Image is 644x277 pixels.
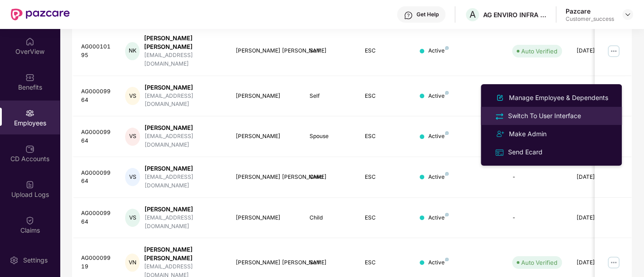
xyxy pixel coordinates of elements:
div: AG00009964 [81,128,111,145]
div: Auto Verified [521,258,557,267]
div: [PERSON_NAME] [145,164,221,173]
div: Auto Verified [521,47,557,56]
div: ESC [365,173,406,181]
img: manageButton [606,44,621,58]
div: [PERSON_NAME] [145,205,221,214]
img: svg+xml;base64,PHN2ZyBpZD0iQ2xhaW0iIHhtbG5zPSJodHRwOi8vd3d3LnczLm9yZy8yMDAwL3N2ZyIgd2lkdGg9IjIwIi... [25,216,34,225]
div: [PERSON_NAME] [145,124,221,132]
div: AG00009964 [81,169,111,186]
div: VN [125,253,139,272]
div: Self [310,92,350,100]
div: Active [428,92,449,100]
div: Switch To User Interface [506,111,583,121]
div: Active [428,173,449,181]
img: svg+xml;base64,PHN2ZyB4bWxucz0iaHR0cDovL3d3dy53My5vcmcvMjAwMC9zdmciIHdpZHRoPSI4IiBoZWlnaHQ9IjgiIH... [445,46,449,50]
div: VS [125,168,140,186]
td: - [505,157,569,198]
img: svg+xml;base64,PHN2ZyB4bWxucz0iaHR0cDovL3d3dy53My5vcmcvMjAwMC9zdmciIHdpZHRoPSI4IiBoZWlnaHQ9IjgiIH... [445,213,449,216]
div: Get Help [416,11,439,18]
div: Active [428,132,449,141]
div: [DATE] [576,47,617,55]
img: svg+xml;base64,PHN2ZyB4bWxucz0iaHR0cDovL3d3dy53My5vcmcvMjAwMC9zdmciIHdpZHRoPSIxNiIgaGVpZ2h0PSIxNi... [494,148,504,158]
div: [PERSON_NAME] [PERSON_NAME] [236,173,295,181]
div: [DATE] [576,214,617,222]
div: AG ENVIRO INFRA PROJECTS PVT LTD [483,10,547,19]
div: ESC [365,92,406,100]
img: svg+xml;base64,PHN2ZyBpZD0iVXBsb2FkX0xvZ3MiIGRhdGEtbmFtZT0iVXBsb2FkIExvZ3MiIHhtbG5zPSJodHRwOi8vd3... [25,180,34,189]
div: VS [125,87,140,105]
span: A [470,9,476,20]
img: svg+xml;base64,PHN2ZyB4bWxucz0iaHR0cDovL3d3dy53My5vcmcvMjAwMC9zdmciIHdpZHRoPSI4IiBoZWlnaHQ9IjgiIH... [445,258,449,261]
div: Self [310,47,350,55]
img: svg+xml;base64,PHN2ZyB4bWxucz0iaHR0cDovL3d3dy53My5vcmcvMjAwMC9zdmciIHdpZHRoPSIyNCIgaGVpZ2h0PSIyNC... [494,129,505,139]
div: AG00009964 [81,87,111,105]
div: VS [125,209,140,227]
div: [EMAIL_ADDRESS][DOMAIN_NAME] [145,173,221,190]
img: svg+xml;base64,PHN2ZyBpZD0iQ0RfQWNjb3VudHMiIGRhdGEtbmFtZT0iQ0QgQWNjb3VudHMiIHhtbG5zPSJodHRwOi8vd3... [25,144,34,153]
div: Manage Employee & Dependents [507,93,610,103]
div: [PERSON_NAME] [236,92,295,100]
div: Spouse [310,132,350,141]
div: ESC [365,214,406,222]
div: Pazcare [566,7,614,15]
div: ESC [365,132,406,141]
img: New Pazcare Logo [11,9,70,20]
div: [PERSON_NAME] [PERSON_NAME] [236,258,295,267]
img: svg+xml;base64,PHN2ZyBpZD0iRHJvcGRvd24tMzJ4MzIiIHhtbG5zPSJodHRwOi8vd3d3LnczLm9yZy8yMDAwL3N2ZyIgd2... [624,11,631,18]
img: svg+xml;base64,PHN2ZyB4bWxucz0iaHR0cDovL3d3dy53My5vcmcvMjAwMC9zdmciIHhtbG5zOnhsaW5rPSJodHRwOi8vd3... [494,92,505,103]
img: manageButton [606,255,621,270]
img: svg+xml;base64,PHN2ZyB4bWxucz0iaHR0cDovL3d3dy53My5vcmcvMjAwMC9zdmciIHdpZHRoPSIyNCIgaGVpZ2h0PSIyNC... [494,111,504,121]
div: [EMAIL_ADDRESS][DOMAIN_NAME] [145,92,221,109]
div: Make Admin [507,129,548,139]
div: [DATE] [576,173,617,181]
img: svg+xml;base64,PHN2ZyB4bWxucz0iaHR0cDovL3d3dy53My5vcmcvMjAwMC9zdmciIHdpZHRoPSI4IiBoZWlnaHQ9IjgiIH... [445,91,449,95]
div: VS [125,128,140,146]
div: [EMAIL_ADDRESS][DOMAIN_NAME] [144,51,221,68]
td: - [505,198,569,239]
img: svg+xml;base64,PHN2ZyBpZD0iQmVuZWZpdHMiIHhtbG5zPSJodHRwOi8vd3d3LnczLm9yZy8yMDAwL3N2ZyIgd2lkdGg9Ij... [25,73,34,82]
img: svg+xml;base64,PHN2ZyBpZD0iU2V0dGluZy0yMHgyMCIgeG1sbnM9Imh0dHA6Ly93d3cudzMub3JnLzIwMDAvc3ZnIiB3aW... [10,256,19,265]
div: ESC [365,47,406,55]
div: [PERSON_NAME] [PERSON_NAME] [144,34,221,51]
div: [PERSON_NAME] [PERSON_NAME] [144,245,221,263]
div: Child [310,173,350,181]
div: Child [310,214,350,222]
div: Active [428,258,449,267]
div: AG00009964 [81,209,111,226]
div: Active [428,214,449,222]
div: [EMAIL_ADDRESS][DOMAIN_NAME] [145,132,221,149]
img: svg+xml;base64,PHN2ZyBpZD0iRW1wbG95ZWVzIiB4bWxucz0iaHR0cDovL3d3dy53My5vcmcvMjAwMC9zdmciIHdpZHRoPS... [25,109,34,118]
div: [PERSON_NAME] [236,132,295,141]
div: Settings [20,256,50,265]
div: [PERSON_NAME] [145,83,221,92]
img: svg+xml;base64,PHN2ZyBpZD0iSG9tZSIgeG1sbnM9Imh0dHA6Ly93d3cudzMub3JnLzIwMDAvc3ZnIiB3aWR0aD0iMjAiIG... [25,37,34,46]
div: [EMAIL_ADDRESS][DOMAIN_NAME] [145,214,221,231]
div: NK [125,42,139,60]
div: Active [428,47,449,55]
img: svg+xml;base64,PHN2ZyBpZD0iSGVscC0zMngzMiIgeG1sbnM9Imh0dHA6Ly93d3cudzMub3JnLzIwMDAvc3ZnIiB3aWR0aD... [404,11,413,20]
div: [PERSON_NAME] [PERSON_NAME] [236,47,295,55]
div: ESC [365,258,406,267]
div: Customer_success [566,15,614,23]
div: Self [310,258,350,267]
img: svg+xml;base64,PHN2ZyB4bWxucz0iaHR0cDovL3d3dy53My5vcmcvMjAwMC9zdmciIHdpZHRoPSI4IiBoZWlnaHQ9IjgiIH... [445,172,449,176]
div: [DATE] [576,258,617,267]
img: svg+xml;base64,PHN2ZyB4bWxucz0iaHR0cDovL3d3dy53My5vcmcvMjAwMC9zdmciIHdpZHRoPSI4IiBoZWlnaHQ9IjgiIH... [445,131,449,135]
div: AG00009919 [81,254,111,271]
div: [PERSON_NAME] [236,214,295,222]
div: AG00010195 [81,43,111,60]
div: Send Ecard [506,147,544,157]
